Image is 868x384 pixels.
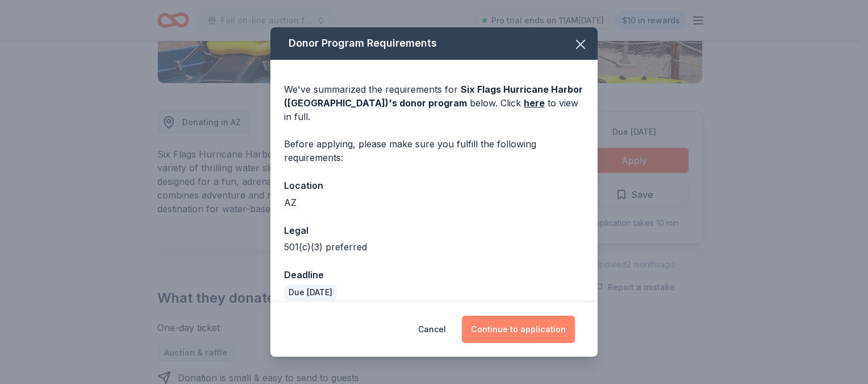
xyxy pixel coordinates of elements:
div: Before applying, please make sure you fulfill the following requirements: [284,137,584,164]
div: Deadline [284,267,584,282]
div: Legal [284,223,584,238]
div: We've summarized the requirements for below. Click to view in full. [284,82,584,123]
a: here [524,96,545,110]
div: AZ [284,196,584,209]
button: Continue to application [462,316,575,343]
div: Donor Program Requirements [270,27,598,60]
div: Due [DATE] [284,284,337,300]
div: 501(c)(3) preferred [284,240,584,254]
div: Location [284,178,584,193]
button: Cancel [418,316,446,343]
